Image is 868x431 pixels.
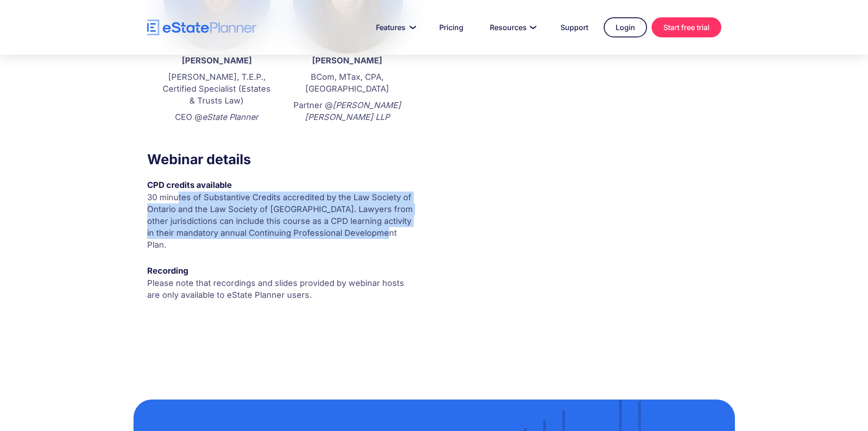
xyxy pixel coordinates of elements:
[147,306,417,317] p: ‍
[291,99,403,123] p: Partner @
[135,75,253,83] span: Number of [PERSON_NAME] per month
[604,17,647,37] a: Login
[161,71,273,107] p: [PERSON_NAME], T.E.P., Certified Specialist (Estates & Trusts Law)
[182,56,252,65] strong: [PERSON_NAME]
[291,128,403,140] p: ‍
[202,112,258,122] em: eState Planner
[312,56,382,65] strong: [PERSON_NAME]
[365,18,424,36] a: Features
[147,192,417,251] p: 30 minutes of Substantive Credits accredited by the Law Society of Ontario and the Law Society of...
[305,100,401,122] em: [PERSON_NAME] [PERSON_NAME] LLP
[550,18,599,36] a: Support
[428,18,474,36] a: Pricing
[161,128,273,140] p: ‍
[135,0,168,8] span: Last Name
[479,18,545,36] a: Resources
[652,17,721,37] a: Start free trial
[147,20,257,36] a: home
[147,180,232,190] strong: CPD credits available
[147,149,417,170] h3: Webinar details
[147,265,417,277] div: Recording
[161,111,273,123] p: CEO @
[135,38,178,46] span: Phone number
[291,71,403,95] p: BCom, MTax, CPA, [GEOGRAPHIC_DATA]
[147,277,417,301] p: Please note that recordings and slides provided by webinar hosts are only available to eState Pla...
